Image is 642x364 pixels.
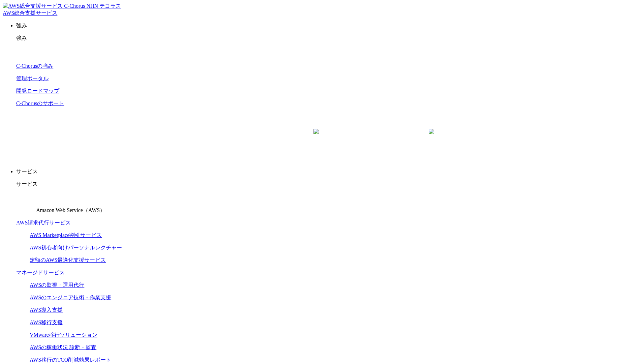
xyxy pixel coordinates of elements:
a: AWSの稼働状況 診断・監査 [30,344,96,350]
a: マネージドサービス [16,270,65,275]
span: Amazon Web Service（AWS） [36,207,105,213]
a: AWS移行支援 [30,320,63,325]
a: AWS初心者向けパーソナルレクチャー [30,245,122,250]
a: AWS総合支援サービス C-Chorus NHN テコラスAWS総合支援サービス [3,3,121,16]
a: AWS移行のTCO削減効果レポート [30,357,111,363]
img: 矢印 [429,129,434,146]
p: 強み [16,22,639,29]
a: AWSの監視・運用代行 [30,282,84,288]
img: 矢印 [313,129,319,146]
p: 強み [16,35,639,42]
a: AWSのエンジニア技術・作業支援 [30,295,111,300]
a: C-Chorusのサポート [16,100,64,106]
p: サービス [16,181,639,188]
img: AWS総合支援サービス C-Chorus [3,3,85,10]
a: AWS請求代行サービス [16,220,71,225]
a: 資料を請求する [216,129,325,146]
a: 開発ロードマップ [16,88,59,94]
a: AWS Marketplace割引サービス [30,232,102,238]
a: C-Chorusの強み [16,63,53,69]
a: まずは相談する [331,129,440,146]
p: サービス [16,168,639,175]
img: Amazon Web Service（AWS） [16,193,35,212]
a: VMware移行ソリューション [30,332,97,338]
a: 定額のAWS最適化支援サービス [30,257,106,263]
a: 管理ポータル [16,75,49,81]
a: AWS導入支援 [30,307,63,313]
